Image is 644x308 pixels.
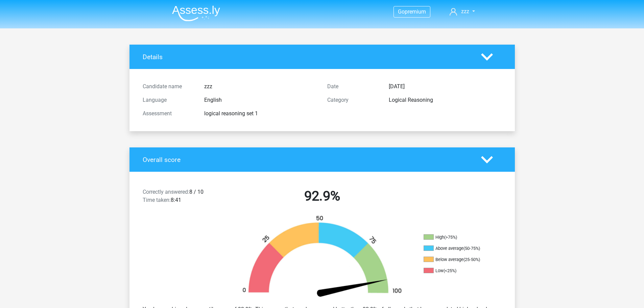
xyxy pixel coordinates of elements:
[143,197,171,203] span: Time taken:
[447,7,477,16] a: zzz
[199,82,322,91] div: zzz
[463,257,480,262] div: (25-50%)
[405,8,426,15] span: premium
[384,96,507,104] div: Logical Reasoning
[143,156,471,164] h4: Overall score
[138,188,230,207] div: 8 / 10 8:41
[231,215,413,300] img: 93.7c1f0b3fad9f.png
[138,110,199,118] div: Assessment
[444,235,457,240] div: (>75%)
[384,82,507,91] div: [DATE]
[199,96,322,104] div: English
[424,234,491,240] li: High
[424,257,491,263] li: Below average
[394,7,430,16] a: Gopremium
[463,246,480,251] div: (50-75%)
[143,189,189,195] span: Correctly answered:
[424,245,491,252] li: Above average
[138,82,199,91] div: Candidate name
[322,82,384,91] div: Date
[235,188,409,204] h2: 92.9%
[172,5,220,21] img: Assessly
[461,8,469,15] span: zzz
[322,96,384,104] div: Category
[398,8,405,15] span: Go
[143,53,471,61] h4: Details
[138,96,199,104] div: Language
[199,110,322,118] div: logical reasoning set 1
[424,268,491,274] li: Low
[444,268,456,273] div: (<25%)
